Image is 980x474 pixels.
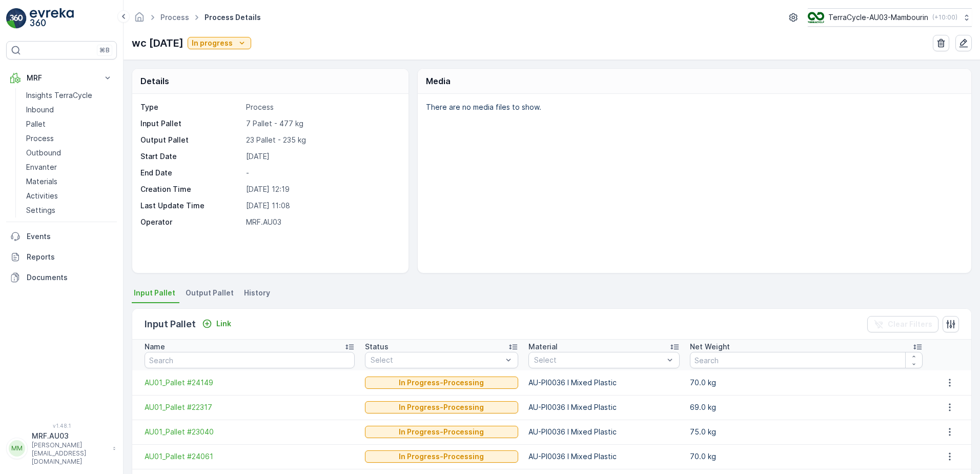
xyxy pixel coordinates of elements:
[9,440,25,457] div: MM
[145,342,165,352] p: Name
[244,288,270,298] span: History
[26,162,57,172] p: Envanter
[888,319,932,329] p: Clear Filters
[399,427,484,437] p: In Progress-Processing
[145,317,196,331] p: Input Pallet
[145,378,355,388] a: AU01_Pallet #24149
[26,90,92,101] p: Insights TerraCycle
[246,102,398,112] p: Process
[246,184,398,194] p: [DATE] 12:19
[134,288,175,298] span: Input Pallet
[140,217,242,227] p: Operator
[371,355,502,365] p: Select
[198,318,235,330] button: Link
[6,423,117,429] span: v 1.48.1
[6,431,117,466] button: MMMRF.AU03[PERSON_NAME][EMAIL_ADDRESS][DOMAIN_NAME]
[523,420,685,444] td: AU-PI0036 I Mixed Plastic
[22,103,117,117] a: Inbound
[808,8,972,27] button: TerraCycle-AU03-Mambourin(+10:00)
[134,15,145,24] a: Homepage
[528,342,558,352] p: Material
[26,205,55,215] p: Settings
[828,12,928,23] p: TerraCycle-AU03-Mambourin
[22,146,117,160] a: Outbound
[246,168,398,178] p: -
[26,191,58,201] p: Activities
[22,160,117,174] a: Envanter
[6,226,117,247] a: Events
[27,272,113,283] p: Documents
[186,288,234,298] span: Output Pallet
[145,402,355,412] a: AU01_Pallet #22317
[26,105,54,115] p: Inbound
[202,12,263,23] span: Process Details
[365,377,518,389] button: In Progress-Processing
[26,176,57,187] p: Materials
[188,37,251,49] button: In progress
[145,352,355,368] input: Search
[6,267,117,288] a: Documents
[160,13,189,22] a: Process
[27,231,113,242] p: Events
[523,370,685,395] td: AU-PI0036 I Mixed Plastic
[145,427,355,437] a: AU01_Pallet #23040
[22,88,117,103] a: Insights TerraCycle
[22,131,117,146] a: Process
[26,119,46,129] p: Pallet
[140,118,242,129] p: Input Pallet
[30,8,74,29] img: logo_light-DOdMpM7g.png
[22,174,117,189] a: Materials
[192,38,233,48] p: In progress
[140,75,169,87] p: Details
[140,168,242,178] p: End Date
[140,135,242,145] p: Output Pallet
[22,117,117,131] a: Pallet
[867,316,938,332] button: Clear Filters
[26,148,61,158] p: Outbound
[690,352,923,368] input: Search
[365,450,518,463] button: In Progress-Processing
[6,8,27,29] img: logo
[534,355,664,365] p: Select
[690,342,730,352] p: Net Weight
[365,426,518,438] button: In Progress-Processing
[808,12,824,23] img: image_D6FFc8H.png
[365,342,389,352] p: Status
[932,13,957,22] p: ( +10:00 )
[216,319,231,329] p: Link
[426,75,451,87] p: Media
[99,46,110,54] p: ⌘B
[523,444,685,469] td: AU-PI0036 I Mixed Plastic
[246,135,398,145] p: 23 Pallet - 235 kg
[27,252,113,262] p: Reports
[246,118,398,129] p: 7 Pallet - 477 kg
[132,35,183,51] p: wc [DATE]
[399,378,484,388] p: In Progress-Processing
[685,370,928,395] td: 70.0 kg
[22,189,117,203] a: Activities
[685,420,928,444] td: 75.0 kg
[22,203,117,218] a: Settings
[685,395,928,420] td: 69.0 kg
[399,451,484,462] p: In Progress-Processing
[140,201,242,211] p: Last Update Time
[246,201,398,211] p: [DATE] 11:08
[523,395,685,420] td: AU-PI0036 I Mixed Plastic
[246,217,398,227] p: MRF.AU03
[32,431,108,441] p: MRF.AU03
[145,451,355,462] a: AU01_Pallet #24061
[26,133,54,144] p: Process
[140,102,242,112] p: Type
[246,151,398,162] p: [DATE]
[399,402,484,412] p: In Progress-Processing
[140,184,242,194] p: Creation Time
[6,68,117,88] button: MRF
[32,441,108,466] p: [PERSON_NAME][EMAIL_ADDRESS][DOMAIN_NAME]
[426,102,961,112] p: There are no media files to show.
[27,73,96,83] p: MRF
[6,247,117,267] a: Reports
